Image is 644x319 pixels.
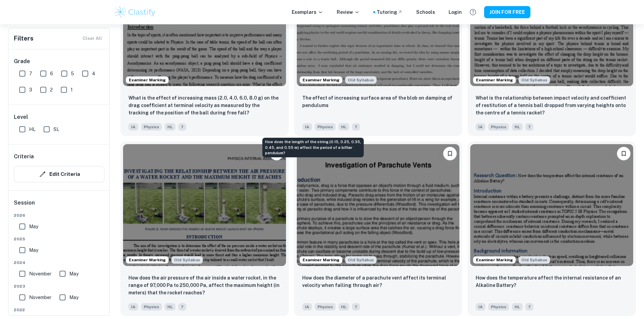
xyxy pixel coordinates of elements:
[519,256,550,264] div: Starting from the May 2025 session, the Physics IA requirements have changed. It's OK to refer to...
[29,294,51,301] span: November
[449,8,462,16] a: Login
[345,76,377,84] div: Starting from the May 2025 session, the Physics IA requirements have changed. It's OK to refer to...
[300,77,342,83] span: Examiner Marking
[14,153,34,161] h6: Criteria
[345,256,377,264] div: Starting from the May 2025 session, the Physics IA requirements have changed. It's OK to refer to...
[29,246,38,254] span: May
[512,303,523,311] span: HL
[128,123,138,131] span: IA
[29,270,51,277] span: November
[315,303,336,311] span: Physics
[345,76,377,84] span: Old Syllabus
[470,144,633,266] img: Physics IA example thumbnail: How does the temperature affect the inte
[50,70,53,77] span: 6
[14,57,104,65] h6: Grade
[476,303,485,311] span: IA
[262,138,364,157] div: How does the length of the string (0.15, 0.25, 0.35, 0.45, and 0.55 m) affect the period of a bif...
[14,307,104,313] span: 2022
[171,256,203,264] span: Old Syllabus
[126,257,168,263] span: Examiner Marking
[29,223,38,230] span: May
[467,6,479,18] button: Help and Feedback
[302,274,454,289] p: How does the diameter of a parachute vent affect its terminal velocity when falling through air?
[14,236,104,242] span: 2025
[476,123,485,131] span: IA
[141,123,162,131] span: Physics
[14,283,104,289] span: 2023
[519,256,550,264] span: Old Syllabus
[69,270,78,277] span: May
[14,260,104,266] span: 2024
[488,123,509,131] span: Physics
[71,70,74,77] span: 5
[302,303,312,311] span: IA
[476,274,628,289] p: How does the temperature affect the internal resistance of an Alkaline Battery?
[512,123,523,131] span: HL
[126,77,168,83] span: Examiner Marking
[352,303,360,311] span: 7
[315,123,336,131] span: Physics
[338,123,349,131] span: HL
[69,294,78,301] span: May
[484,6,530,18] button: JOIN FOR FREE
[468,141,636,316] a: Examiner MarkingStarting from the May 2025 session, the Physics IA requirements have changed. It'...
[53,126,59,133] span: SL
[292,8,323,16] p: Exemplars
[165,123,175,131] span: HL
[120,141,289,316] a: Examiner MarkingStarting from the May 2025 session, the Physics IA requirements have changed. It'...
[14,212,104,218] span: 2026
[297,144,460,266] img: Physics IA example thumbnail: How does the diameter of a parachute ven
[519,76,550,84] div: Starting from the May 2025 session, the Physics IA requirements have changed. It's OK to refer to...
[123,144,286,266] img: Physics IA example thumbnail: How does the air pressure of the air ins
[525,123,533,131] span: 7
[29,86,32,94] span: 3
[377,8,403,16] a: Tutoring
[128,274,281,296] p: How does the air pressure of the air inside a water rocket, in the range of 97,000 Pa to 250,000 ...
[300,257,342,263] span: Examiner Marking
[141,303,162,311] span: Physics
[29,70,32,77] span: 7
[519,76,550,84] span: Old Syllabus
[302,94,454,109] p: The effect of increasing surface area of the blob on damping of pendulums
[92,70,95,77] span: 4
[71,86,73,94] span: 1
[525,303,533,311] span: 7
[337,8,360,16] p: Review
[114,5,157,19] img: Clastify logo
[14,34,33,43] h6: Filters
[294,141,462,316] a: Examiner MarkingStarting from the May 2025 session, the Physics IA requirements have changed. It'...
[302,123,312,131] span: IA
[128,94,281,116] p: What is the effect of increasing mass (2.0, 4.0, 6.0, 8.0 g) on the drag coefficient at terminal ...
[473,257,516,263] span: Examiner Marking
[617,147,630,160] button: Please log in to bookmark exemplars
[50,86,53,94] span: 2
[488,303,509,311] span: Physics
[416,8,435,16] a: Schools
[165,303,175,311] span: HL
[345,256,377,264] span: Old Syllabus
[178,123,186,131] span: 7
[29,126,35,133] span: HL
[14,113,104,121] h6: Level
[178,303,186,311] span: 7
[473,77,516,83] span: Examiner Marking
[128,303,138,311] span: IA
[352,123,360,131] span: 7
[476,94,628,116] p: What is the relationship between impact velocity and coefficient of restitution of a tennis ball ...
[171,256,203,264] div: Starting from the May 2025 session, the Physics IA requirements have changed. It's OK to refer to...
[443,147,457,160] button: Please log in to bookmark exemplars
[14,199,104,212] h6: Session
[14,166,104,182] button: Edit Criteria
[338,303,349,311] span: HL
